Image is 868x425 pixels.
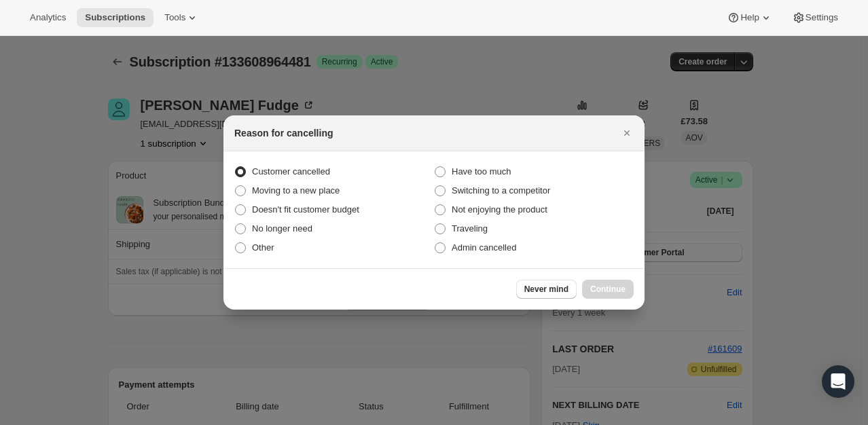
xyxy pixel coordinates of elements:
span: Never mind [524,284,568,295]
span: Subscriptions [85,12,145,23]
span: Admin cancelled [452,242,516,253]
span: Not enjoying the product [452,204,547,215]
span: Help [740,12,759,23]
span: Tools [164,12,185,23]
span: Settings [806,12,838,23]
button: Close [617,124,636,143]
span: Doesn't fit customer budget [252,204,359,215]
span: Switching to a competitor [452,185,550,196]
div: Open Intercom Messenger [822,365,854,398]
button: Analytics [22,8,74,27]
span: Moving to a new place [252,185,340,196]
button: Settings [784,8,846,27]
button: Never mind [516,280,577,299]
span: Have too much [452,166,511,177]
button: Help [719,8,780,27]
span: Traveling [452,223,488,234]
span: No longer need [252,223,312,234]
button: Subscriptions [77,8,153,27]
span: Customer cancelled [252,166,330,177]
button: Tools [156,8,207,27]
span: Analytics [30,12,66,23]
span: Other [252,242,274,253]
h2: Reason for cancelling [234,126,333,140]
